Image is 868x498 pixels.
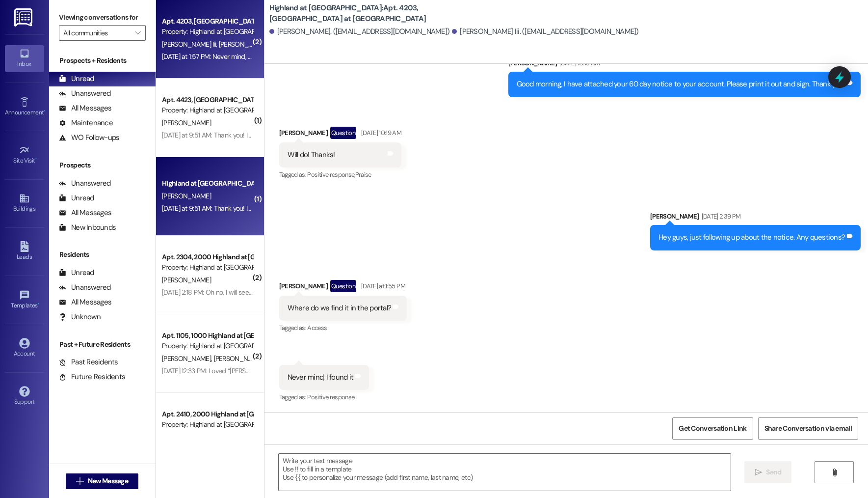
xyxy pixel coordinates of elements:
div: Property: Highland at [GEOGRAPHIC_DATA] [162,27,253,37]
div: [DATE] at 1:57 PM: Never mind, I found it [162,52,272,61]
div: [PERSON_NAME] [508,58,861,72]
div: New Inbounds [59,222,116,233]
div: Residents [49,249,156,260]
div: [DATE] 10:19 AM [557,58,600,68]
div: Hey guys, just following up about the notice. Any questions? [658,232,845,243]
div: Apt. 1105, 1000 Highland at [GEOGRAPHIC_DATA] [162,331,253,341]
div: Past + Future Residents [49,339,156,350]
button: Share Conversation via email [758,417,858,440]
i:  [135,29,140,37]
button: Send [744,461,792,483]
div: Apt. 2410, 2000 Highland at [GEOGRAPHIC_DATA] [162,409,253,419]
div: [DATE] at 1:55 PM [359,281,405,291]
div: Unknown [59,312,101,322]
div: [PERSON_NAME] [279,280,407,296]
span: [PERSON_NAME] [162,118,211,127]
i:  [831,469,838,476]
span: Send [766,467,781,477]
span: Praise [355,170,371,179]
label: Viewing conversations for [59,10,146,25]
div: Prospects [49,160,156,170]
div: [DATE] 12:33 PM: Loved “[PERSON_NAME] (Highland at [GEOGRAPHIC_DATA]): Ok, no worries. If not, ju... [162,366,572,375]
div: Where do we find it in the portal? [288,303,392,313]
span: [PERSON_NAME] Iii [162,40,219,49]
div: All Messages [59,208,111,218]
div: Highland at [GEOGRAPHIC_DATA] [162,178,253,189]
div: [PERSON_NAME]. ([EMAIL_ADDRESS][DOMAIN_NAME]) [269,27,450,37]
div: Will do! Thanks! [288,150,335,160]
b: Highland at [GEOGRAPHIC_DATA]: Apt. 4203, [GEOGRAPHIC_DATA] at [GEOGRAPHIC_DATA] [269,3,466,24]
img: ResiDesk Logo [14,8,34,27]
div: Past Residents [59,357,118,367]
input: All communities [63,25,130,41]
span: Positive response [307,393,354,401]
div: Tagged as: [279,167,402,182]
i:  [755,469,762,476]
button: New Message [66,473,138,489]
div: Unanswered [59,178,111,189]
div: [PERSON_NAME] [279,127,402,142]
div: Unanswered [59,282,111,293]
div: Good morning, I have attached your 60 day notice to your account. Please print it out and sign. T... [517,79,845,89]
div: Apt. 2304, 2000 Highland at [GEOGRAPHIC_DATA] [162,252,253,262]
span: Positive response , [307,170,355,179]
div: [DATE] 2:39 PM [699,211,741,221]
span: Access [307,324,327,332]
div: [PERSON_NAME] [650,211,861,225]
span: • [38,301,39,307]
div: Unread [59,268,94,278]
div: [DATE] at 9:51 AM: Thank you! I will be by [DATE] to get it [162,204,318,213]
div: Never mind, I found it [288,372,354,383]
div: Apt. 4423, [GEOGRAPHIC_DATA] at [GEOGRAPHIC_DATA] [162,95,253,105]
div: [PERSON_NAME] Iii. ([EMAIL_ADDRESS][DOMAIN_NAME]) [452,27,639,37]
span: [PERSON_NAME] [162,192,211,200]
span: Share Conversation via email [764,423,852,434]
span: • [35,156,37,163]
a: Support [5,383,44,410]
a: Site Visit • [5,142,44,168]
div: All Messages [59,297,111,307]
a: Buildings [5,190,44,217]
a: Inbox [5,45,44,72]
div: [DATE] 10:19 AM [359,128,401,138]
div: Question [330,280,356,292]
div: Unanswered [59,88,111,99]
button: Get Conversation Link [672,417,753,440]
a: Account [5,335,44,361]
span: New Message [88,476,128,486]
span: [PERSON_NAME] [218,40,267,49]
span: [PERSON_NAME] [162,354,214,363]
i:  [76,477,83,485]
div: Maintenance [59,118,113,128]
div: Tagged as: [279,390,369,404]
span: • [44,108,45,114]
div: [DATE] at 9:51 AM: Thank you! I will be by [DATE] to get it [162,131,318,139]
div: Future Residents [59,372,125,382]
div: Property: Highland at [GEOGRAPHIC_DATA] [162,105,253,115]
span: [PERSON_NAME] [162,276,211,284]
span: [PERSON_NAME] [213,354,263,363]
div: All Messages [59,103,111,113]
div: [DATE] 2:18 PM: Oh no, I will see if my boyfriend can fix it. Thank you! [162,288,352,297]
div: Question [330,127,356,139]
div: Tagged as: [279,321,407,335]
div: Unread [59,193,94,203]
div: Property: Highland at [GEOGRAPHIC_DATA] [162,341,253,351]
div: WO Follow-ups [59,133,119,143]
div: Property: Highland at [GEOGRAPHIC_DATA] [162,262,253,273]
a: Templates • [5,287,44,313]
div: Apt. 4203, [GEOGRAPHIC_DATA] at [GEOGRAPHIC_DATA] [162,16,253,27]
div: Unread [59,74,94,84]
div: Prospects + Residents [49,55,156,66]
div: Property: Highland at [GEOGRAPHIC_DATA] [162,419,253,430]
span: Get Conversation Link [679,423,746,434]
a: Leads [5,238,44,265]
